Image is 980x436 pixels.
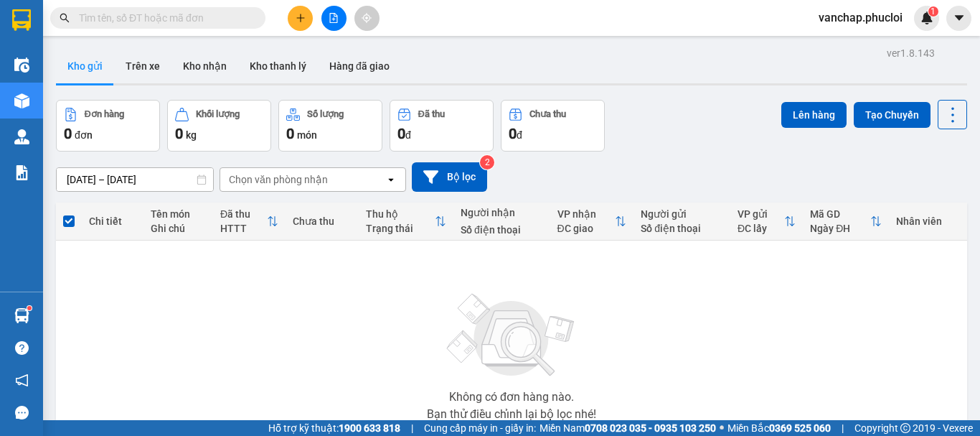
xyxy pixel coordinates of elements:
[501,100,605,152] button: Chưa thu0đ
[930,6,936,17] span: 1
[167,100,271,152] button: Khối lượng0kg
[385,174,397,185] svg: open
[810,208,870,220] div: Mã GD
[151,223,206,234] div: Ghi chú
[480,155,494,170] sup: 2
[529,109,566,119] div: Chưa thu
[318,49,401,83] button: Hàng đã giao
[321,6,347,31] button: file-add
[286,125,294,142] span: 0
[896,215,960,227] div: Nhân viên
[27,306,32,310] sup: 1
[953,11,966,24] span: caret-down
[727,420,831,436] span: Miền Bắc
[390,100,494,152] button: Đã thu0đ
[56,49,114,83] button: Kho gửi
[509,125,517,142] span: 0
[220,223,267,234] div: HTTT
[114,49,171,83] button: Trên xe
[14,93,29,108] img: warehouse-icon
[810,223,870,234] div: Ngày ĐH
[738,208,784,220] div: VP gửi
[557,208,616,220] div: VP nhận
[57,168,213,191] input: Select a date range.
[366,223,435,234] div: Trạng thái
[339,422,400,434] strong: 1900 633 818
[900,423,910,433] span: copyright
[238,49,318,83] button: Kho thanh lý
[15,406,29,419] span: message
[359,203,453,241] th: Toggle SortBy
[171,49,238,83] button: Kho nhận
[920,11,933,24] img: icon-new-feature
[79,10,248,26] input: Tìm tên, số ĐT hoặc mã đơn
[807,9,914,27] span: vanchap.phucloi
[424,420,536,436] span: Cung cấp máy in - giấy in:
[585,422,716,434] strong: 0708 023 035 - 0935 103 250
[288,6,313,31] button: plus
[297,129,317,141] span: món
[268,420,400,436] span: Hỗ trợ kỹ thuật:
[557,223,616,234] div: ĐC giao
[60,13,70,23] span: search
[151,208,206,220] div: Tên món
[427,409,596,420] div: Bạn thử điều chỉnh lại bộ lọc nhé!
[781,102,847,128] button: Lên hàng
[14,129,29,144] img: warehouse-icon
[842,420,844,436] span: |
[928,6,938,17] sup: 1
[405,129,411,141] span: đ
[517,129,522,141] span: đ
[550,203,634,241] th: Toggle SortBy
[720,425,724,431] span: ⚪️
[15,374,29,387] span: notification
[354,6,380,31] button: aim
[362,13,372,23] span: aim
[186,129,197,141] span: kg
[307,109,344,119] div: Số lượng
[397,125,405,142] span: 0
[85,109,124,119] div: Đơn hàng
[730,203,803,241] th: Toggle SortBy
[803,203,889,241] th: Toggle SortBy
[213,203,286,241] th: Toggle SortBy
[366,208,435,220] div: Thu hộ
[175,125,183,142] span: 0
[196,109,240,119] div: Khối lượng
[15,341,29,355] span: question-circle
[641,223,723,234] div: Số điện thoại
[12,9,31,31] img: logo-vxr
[411,420,413,436] span: |
[229,172,328,187] div: Chọn văn phòng nhận
[14,165,29,180] img: solution-icon
[64,125,72,142] span: 0
[946,6,971,31] button: caret-down
[461,207,543,218] div: Người nhận
[887,45,935,61] div: ver 1.8.143
[418,109,445,119] div: Đã thu
[14,57,29,73] img: warehouse-icon
[540,420,716,436] span: Miền Nam
[440,285,583,386] img: svg+xml;base64,PHN2ZyBjbGFzcz0ibGlzdC1wbHVnX19zdmciIHhtbG5zPSJodHRwOi8vd3d3LnczLm9yZy8yMDAwL3N2Zy...
[769,422,831,434] strong: 0369 525 060
[412,162,487,192] button: Bộ lọc
[293,215,351,227] div: Chưa thu
[220,208,267,220] div: Đã thu
[75,129,93,141] span: đơn
[641,208,723,220] div: Người gửi
[14,308,29,323] img: warehouse-icon
[278,100,382,152] button: Số lượng0món
[89,215,136,227] div: Chi tiết
[449,391,574,403] div: Không có đơn hàng nào.
[854,102,930,128] button: Tạo Chuyến
[56,100,160,152] button: Đơn hàng0đơn
[738,223,784,234] div: ĐC lấy
[296,13,306,23] span: plus
[329,13,339,23] span: file-add
[461,224,543,236] div: Số điện thoại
